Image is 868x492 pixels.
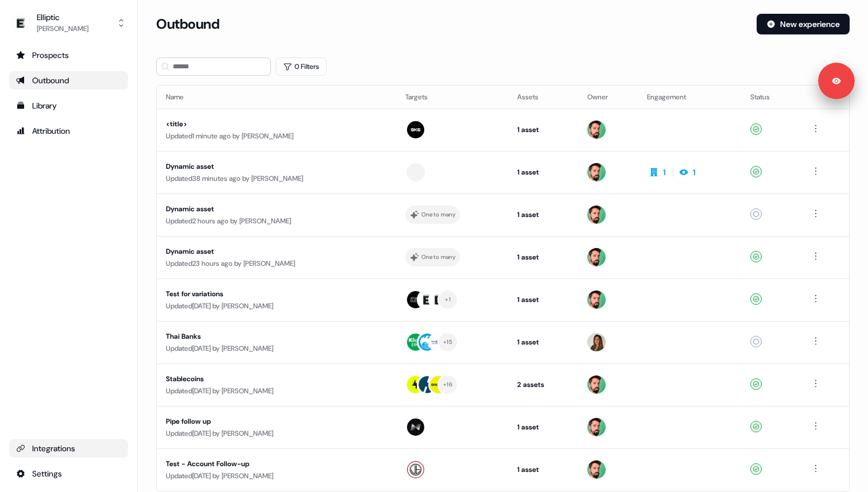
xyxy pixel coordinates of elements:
[9,439,128,458] a: Go to integrations
[166,373,383,385] div: Stablecoins
[587,206,606,224] img: Phill
[517,124,569,135] div: 1 asset
[166,215,387,227] div: Updated 2 hours ago by [PERSON_NAME]
[741,86,800,109] th: Status
[16,468,121,479] div: Settings
[9,46,128,64] a: Go to prospects
[16,443,121,454] div: Integrations
[587,333,606,351] img: Pouyeh
[37,11,88,23] div: Elliptic
[16,49,121,61] div: Prospects
[166,130,387,142] div: Updated 1 minute ago by [PERSON_NAME]
[693,166,696,178] div: 1
[166,470,387,482] div: Updated [DATE] by [PERSON_NAME]
[396,86,508,109] th: Targets
[9,122,128,140] a: Go to attribution
[517,209,569,220] div: 1 asset
[166,258,387,269] div: Updated 23 hours ago by [PERSON_NAME]
[166,385,387,397] div: Updated [DATE] by [PERSON_NAME]
[166,161,383,172] div: Dynamic asset
[517,379,569,390] div: 2 assets
[517,464,569,475] div: 1 asset
[421,252,455,262] div: One to many
[9,71,128,90] a: Go to outbound experience
[517,421,569,433] div: 1 asset
[443,337,452,347] div: + 15
[37,23,88,34] div: [PERSON_NAME]
[9,464,128,483] a: Go to integrations
[166,458,383,470] div: Test - Account Follow-up
[587,163,606,181] img: Phill
[166,331,383,342] div: Thai Banks
[587,460,606,479] img: Phill
[276,57,327,76] button: 0 Filters
[517,336,569,348] div: 1 asset
[587,375,606,394] img: Phill
[166,300,387,312] div: Updated [DATE] by [PERSON_NAME]
[16,75,121,86] div: Outbound
[166,288,383,300] div: Test for variations
[166,428,387,439] div: Updated [DATE] by [PERSON_NAME]
[9,9,128,37] button: Elliptic[PERSON_NAME]
[443,379,452,390] div: + 16
[421,210,455,220] div: One to many
[587,121,606,139] img: Phill
[156,16,219,33] h3: Outbound
[166,118,383,130] div: <title>
[166,203,383,215] div: Dynamic asset
[508,86,578,109] th: Assets
[166,416,383,427] div: Pipe follow up
[517,251,569,263] div: 1 asset
[757,14,850,34] button: New experience
[587,290,606,309] img: Phill
[166,246,383,257] div: Dynamic asset
[16,125,121,137] div: Attribution
[166,173,387,184] div: Updated 38 minutes ago by [PERSON_NAME]
[663,166,666,178] div: 1
[587,418,606,436] img: Phill
[9,96,128,115] a: Go to templates
[587,248,606,266] img: Phill
[578,86,638,109] th: Owner
[166,343,387,354] div: Updated [DATE] by [PERSON_NAME]
[517,166,569,178] div: 1 asset
[445,295,451,305] div: + 1
[517,294,569,305] div: 1 asset
[16,100,121,111] div: Library
[638,86,741,109] th: Engagement
[157,86,396,109] th: Name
